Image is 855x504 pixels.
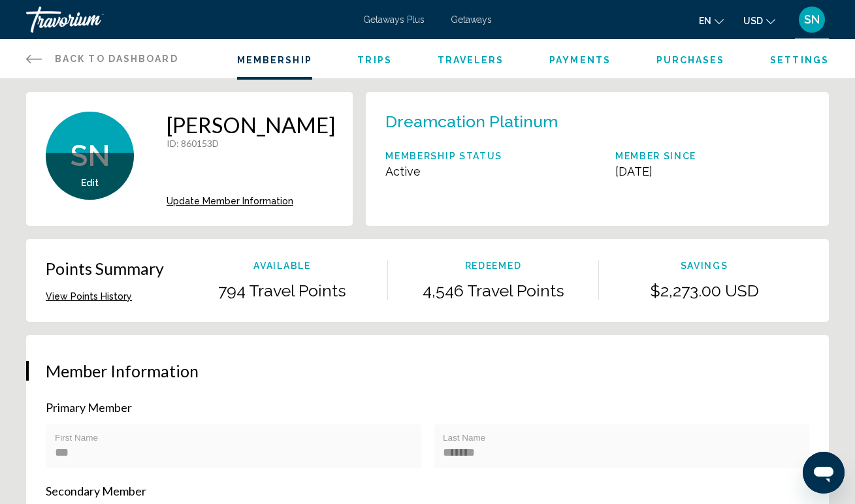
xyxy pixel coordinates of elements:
p: Points Summary [46,259,164,278]
p: Membership Status [385,151,502,161]
span: SN [804,13,820,26]
span: Back to Dashboard [55,54,178,64]
span: en [699,16,711,26]
a: Travelers [438,55,504,65]
a: Back to Dashboard [26,39,178,78]
span: USD [743,16,763,26]
span: SN [71,139,110,173]
a: Travorium [26,7,350,33]
a: Payments [549,55,611,65]
a: Purchases [656,55,725,65]
p: Primary Member [46,400,809,415]
button: Edit [81,177,99,189]
p: Secondary Member [46,484,809,498]
p: 794 Travel Points [177,281,387,300]
h3: Member Information [46,361,809,381]
span: Update Member Information [167,196,293,206]
p: $2,273.00 USD [599,281,809,300]
button: Change currency [743,11,775,30]
button: View Points History [46,291,132,302]
a: Membership [237,55,312,65]
p: : 860153D [167,138,335,149]
p: Redeemed [388,260,598,271]
p: [DATE] [615,165,696,178]
a: Getaways [451,14,492,25]
p: Dreamcation Platinum [385,112,558,131]
button: User Menu [795,6,829,33]
p: 4,546 Travel Points [388,281,598,300]
p: Member Since [615,151,696,161]
p: Active [385,165,502,178]
h1: [PERSON_NAME] [167,112,335,138]
a: Trips [357,55,392,65]
a: Getaways Plus [363,14,425,25]
a: Settings [770,55,829,65]
p: Available [177,260,387,271]
p: Savings [599,260,809,271]
span: ID [167,138,176,149]
iframe: Button to launch messaging window [803,452,845,494]
a: Update Member Information [167,196,335,206]
button: Change language [699,11,724,30]
span: Edit [81,178,99,188]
